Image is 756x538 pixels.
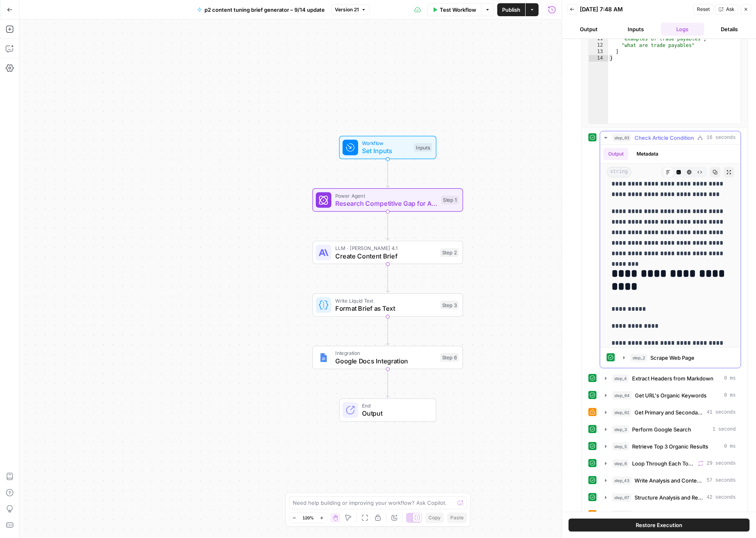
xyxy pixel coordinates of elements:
span: 41 seconds [707,409,736,416]
button: Details [707,23,751,36]
span: 1 second [712,426,736,433]
span: Check Article Condition [635,134,694,142]
span: Output [362,408,428,418]
span: Get Primary and Secondary Keywords [635,408,703,416]
span: step_39 [612,510,631,519]
span: 29 seconds [707,460,736,467]
button: 1 second [600,423,741,436]
div: LLM · [PERSON_NAME] 4.1Create Content BriefStep 2 [313,241,463,264]
span: 0 ms [724,443,736,450]
span: Integration [335,349,437,357]
div: 12 [589,42,608,49]
span: step_43 [612,476,631,485]
button: 0 ms [600,372,741,385]
span: Retrieve Top 3 Organic Results [632,442,708,450]
div: WorkflowSet InputsInputs [313,136,463,159]
g: Edge from step_2 to step_3 [386,264,389,292]
span: Power Agent [335,192,437,199]
button: 0 ms [600,389,741,402]
div: 14 [589,55,608,62]
span: End [362,402,428,410]
div: Step 3 [440,301,459,310]
button: 42 seconds [600,491,741,504]
div: 16 seconds [600,145,741,368]
img: Instagram%20post%20-%201%201.png [319,352,328,362]
span: Workflow [362,139,410,147]
span: 16 seconds [707,134,736,141]
span: Format Final JSON [635,510,681,519]
span: step_67 [612,493,631,502]
button: Output [567,23,611,36]
span: 0 ms [724,392,736,399]
button: Reset [693,4,713,15]
span: Create Content Brief [335,251,437,261]
button: Inputs [614,23,658,36]
div: Power AgentResearch Competitive Gap for Article - Fork (1)Step 1 [313,188,463,212]
g: Edge from step_6 to end [386,369,389,397]
span: step_62 [612,408,631,416]
span: step_5 [612,442,629,450]
span: step_64 [612,391,632,399]
button: 16 seconds [600,131,741,144]
button: Restore Execution [569,519,750,532]
button: 0 ms [600,508,741,521]
button: Metadata [632,148,663,160]
div: EndOutput [313,398,463,422]
button: Logs [661,23,705,36]
span: Set Inputs [362,146,410,156]
button: Version 21 [331,4,370,15]
button: Copy [425,512,444,523]
span: LLM · [PERSON_NAME] 4.1 [335,244,437,252]
span: Write Analysis and Content Recommendations [635,476,703,485]
span: Paste [450,514,464,521]
span: Test Workflow [440,6,476,14]
span: step_63 [612,134,631,142]
span: Publish [502,6,520,14]
div: IntegrationGoogle Docs IntegrationStep 6 [313,346,463,369]
span: Version 21 [335,6,359,13]
button: Publish [497,3,525,16]
div: Step 2 [440,248,459,257]
div: Write Liquid TextFormat Brief as TextStep 3 [313,293,463,317]
button: 29 seconds [600,457,741,470]
span: Copy [428,514,441,521]
span: 57 seconds [707,477,736,484]
button: 0 ms [600,440,741,453]
span: Google Docs Integration [335,356,437,366]
span: Ask [726,6,735,13]
span: Get URL's Organic Keywords [635,391,707,399]
span: Write Liquid Text [335,297,437,304]
g: Edge from step_1 to step_2 [386,211,389,240]
span: 0 ms [724,375,736,382]
div: 13 [589,49,608,55]
span: Loop Through Each Top Ranking Article [632,459,694,468]
span: Perform Google Search [632,425,691,433]
div: Inputs [414,143,432,152]
span: p2 content tuning brief generator – 9/14 update [204,6,325,14]
span: Structure Analysis and Recommendations as JSON [635,493,703,502]
span: step_2 [630,354,647,362]
span: 0 ms [724,511,736,518]
div: Step 1 [441,196,459,205]
g: Edge from start to step_1 [386,159,389,188]
span: step_3 [612,425,629,433]
span: 120% [302,515,314,521]
div: Step 6 [440,353,459,362]
button: 57 seconds [600,474,741,487]
span: step_6 [612,459,629,468]
button: Paste [447,512,467,523]
g: Edge from step_3 to step_6 [386,317,389,345]
button: p2 content tuning brief generator – 9/14 update [192,3,330,16]
button: 41 seconds [600,406,741,419]
button: Output [603,148,628,160]
span: step_4 [612,374,629,382]
span: Extract Headers from Markdown [632,374,713,382]
span: Research Competitive Gap for Article - Fork (1) [335,199,437,208]
div: 11 [589,36,608,42]
span: Scrape Web Page [650,354,694,362]
button: Test Workflow [427,3,481,16]
span: string [607,167,631,177]
span: Reset [697,6,710,13]
span: 42 seconds [707,494,736,501]
span: Restore Execution [636,521,682,529]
